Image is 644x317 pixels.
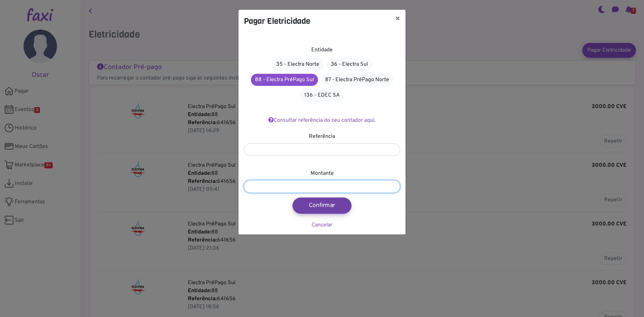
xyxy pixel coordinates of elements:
a: Cancelar [312,222,332,228]
a: 35 - Electra Norte [272,58,324,71]
a: 136 - EDEC SA [300,89,344,102]
label: Referência [309,133,335,141]
a: 87 - Electra PréPago Norte [321,73,393,86]
button: Confirmar [292,198,352,214]
h4: Pagar Eletricidade [244,15,310,27]
button: × [390,10,406,29]
a: Consultar referência do seu contador aqui. [268,117,376,124]
a: 36 - Electra Sul [326,58,372,71]
a: 88 - Electra PréPago Sul [251,74,318,86]
label: Montante [311,169,334,177]
label: Entidade [311,46,333,54]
